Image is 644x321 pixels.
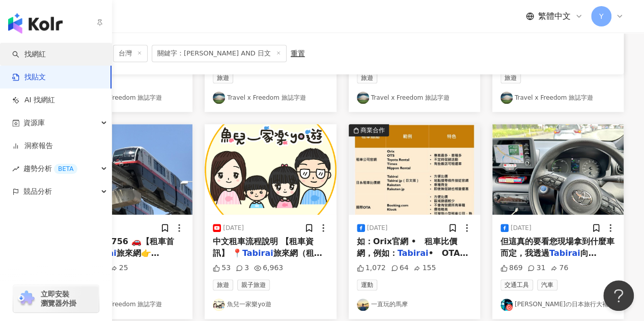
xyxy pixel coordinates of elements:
span: Y [599,11,604,22]
a: AI 找網紅 [12,95,55,105]
img: KOL Avatar [500,299,513,311]
a: search找網紅 [12,49,46,60]
span: 旅遊 [357,72,377,83]
img: chrome extension [16,290,36,307]
span: 關鍵字：[PERSON_NAME] AND 日文 [152,45,287,62]
span: 繁體中文 [538,11,571,22]
img: KOL Avatar [357,299,369,311]
div: [DATE] [223,224,244,232]
span: 競品分析 [23,180,52,203]
span: 旅遊 [500,72,521,83]
img: post-image [205,124,336,215]
span: 中文租車流程說明 【租車資訊】 📍 [213,237,314,257]
img: post-image [492,124,624,215]
a: 找貼文 [12,72,46,82]
div: 869 [500,263,523,273]
a: KOL AvatarTravel x Freedom 旅誌字遊 [357,92,472,104]
a: KOL Avatar[PERSON_NAME]の日本旅行大補帖 [500,299,615,311]
span: 汽車 [537,279,557,290]
div: BETA [54,164,77,174]
img: KOL Avatar [213,92,225,104]
img: KOL Avatar [357,92,369,104]
div: 商業合作 [360,125,385,135]
span: 資源庫 [23,111,45,134]
div: 25 [110,263,128,273]
span: 親子旅遊 [237,279,270,290]
a: KOL Avatar魚兒一家樂yo遊 [213,299,328,311]
a: KOL AvatarTravel x Freedom 旅誌字遊 [69,92,184,104]
img: logo [8,13,63,34]
mark: Tabirai [398,248,429,258]
span: rise [12,165,19,172]
div: post-image商業合作 [349,124,480,215]
div: 31 [527,263,545,273]
a: 洞察報告 [12,141,53,151]
div: [DATE] [511,224,531,232]
span: 立即安裝 瀏覽器外掛 [41,289,76,308]
a: KOL AvatarTravel x Freedom 旅誌字遊 [213,92,328,104]
a: chrome extension立即安裝 瀏覽器外掛 [13,285,99,312]
div: 重置 [291,49,305,57]
img: post-image [349,124,480,215]
span: 運動 [357,279,377,290]
div: [DATE] [367,224,388,232]
span: 旅遊 [213,279,233,290]
mark: Tabirai [549,248,580,258]
img: KOL Avatar [500,92,513,104]
img: KOL Avatar [213,299,225,311]
div: 6,963 [254,263,283,273]
span: 如：Orix官網 • 租車比價網，例如： [357,237,457,257]
div: 64 [391,263,409,273]
div: 155 [413,263,436,273]
span: 旅來網（租車價格比較預約網 [213,248,322,269]
iframe: Help Scout Beacon - Open [603,280,634,311]
a: KOL AvatarTravel x Freedom 旅誌字遊 [69,299,184,311]
span: 但這真的要看您現場拿到什麼車而定，我透過 [500,237,614,257]
a: KOL AvatarTravel x Freedom 旅誌字遊 [500,92,615,104]
mark: Tabirai [242,248,273,258]
div: 53 [213,263,231,273]
div: 1,072 [357,263,386,273]
a: KOL Avatar一直玩的馬摩 [357,299,472,311]
span: 89?cid=4756 🚗【租車首選】 [69,237,174,257]
img: post-image [61,124,192,215]
div: 76 [550,263,568,273]
div: post-image商業合作 [61,124,192,215]
div: 3 [236,263,249,273]
span: 趨勢分析 [23,157,77,180]
span: 台灣 [113,45,148,62]
span: 旅遊 [213,72,233,83]
span: 交通工具 [500,279,533,290]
